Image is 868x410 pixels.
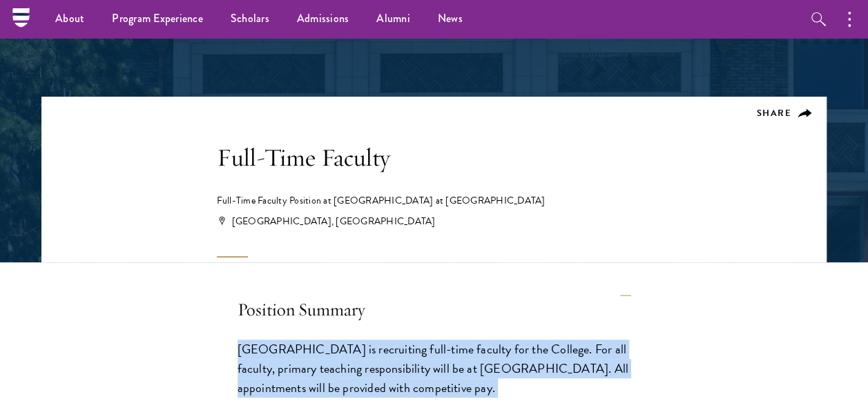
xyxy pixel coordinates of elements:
[757,107,813,119] button: Share
[238,283,631,336] h4: Position Summary
[217,141,652,173] h1: Full-Time Faculty
[217,194,652,208] div: Full-Time Faculty Position at [GEOGRAPHIC_DATA] at [GEOGRAPHIC_DATA]
[219,215,652,228] div: [GEOGRAPHIC_DATA], [GEOGRAPHIC_DATA]
[238,340,631,398] p: [GEOGRAPHIC_DATA] is recruiting full-time faculty for the College. For all faculty, primary teach...
[757,106,792,120] span: Share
